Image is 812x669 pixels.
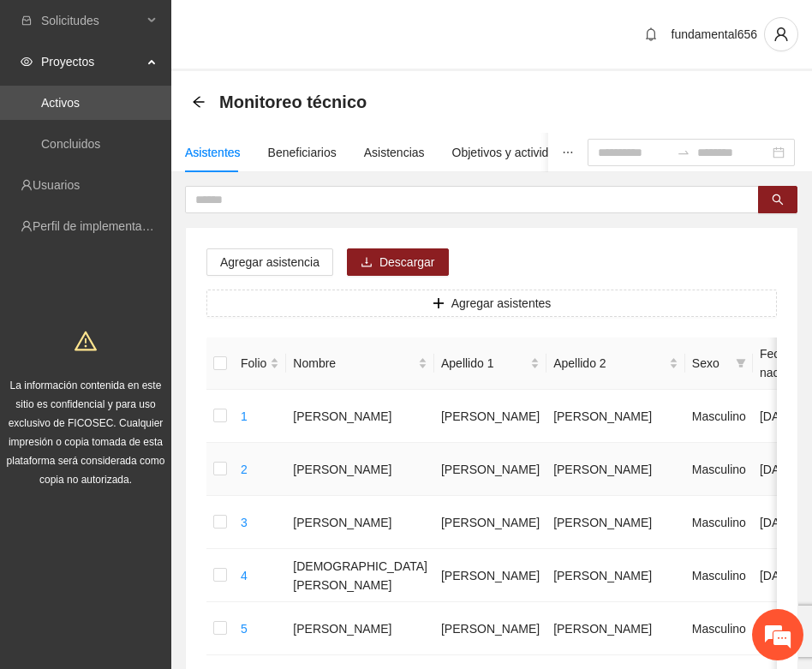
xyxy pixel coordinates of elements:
[677,146,690,159] span: to
[546,496,685,549] td: [PERSON_NAME]
[241,354,266,373] span: Folio
[434,390,546,443] td: [PERSON_NAME]
[192,95,206,110] div: Back
[677,146,690,159] span: swap-right
[41,45,142,79] span: Proyectos
[286,602,434,655] td: [PERSON_NAME]
[772,194,784,207] span: search
[286,496,434,549] td: [PERSON_NAME]
[685,496,753,549] td: Masculino
[7,379,165,486] span: La información contenida en este sitio es confidencial y para uso exclusivo de FICOSEC. Cualquier...
[758,186,797,213] button: search
[206,248,333,276] button: Agregar asistencia
[234,337,286,390] th: Folio
[347,248,449,276] button: downloadDescargar
[562,146,574,158] span: ellipsis
[361,256,373,270] span: download
[33,219,166,233] a: Perfil de implementadora
[546,337,685,390] th: Apellido 2
[765,27,797,42] span: user
[241,516,248,529] a: 3
[241,569,248,582] a: 4
[41,3,142,38] span: Solicitudes
[434,443,546,496] td: [PERSON_NAME]
[637,21,665,48] button: bell
[672,27,757,41] span: fundamental656
[553,354,666,373] span: Apellido 2
[685,549,753,602] td: Masculino
[685,390,753,443] td: Masculino
[546,443,685,496] td: [PERSON_NAME]
[220,253,319,272] span: Agregar asistencia
[75,330,97,352] span: warning
[546,602,685,655] td: [PERSON_NAME]
[241,463,248,476] a: 2
[546,549,685,602] td: [PERSON_NAME]
[692,354,729,373] span: Sexo
[434,337,546,390] th: Apellido 1
[685,443,753,496] td: Masculino
[434,549,546,602] td: [PERSON_NAME]
[33,178,80,192] a: Usuarios
[685,602,753,655] td: Masculino
[286,443,434,496] td: [PERSON_NAME]
[241,409,248,423] a: 1
[268,143,337,162] div: Beneficiarios
[41,137,100,151] a: Concluidos
[364,143,425,162] div: Asistencias
[434,496,546,549] td: [PERSON_NAME]
[379,253,435,272] span: Descargar
[192,95,206,109] span: arrow-left
[548,133,588,172] button: ellipsis
[546,390,685,443] td: [PERSON_NAME]
[764,17,798,51] button: user
[736,358,746,368] span: filter
[434,602,546,655] td: [PERSON_NAME]
[206,290,777,317] button: plusAgregar asistentes
[21,15,33,27] span: inbox
[638,27,664,41] span: bell
[286,390,434,443] td: [PERSON_NAME]
[293,354,415,373] span: Nombre
[185,143,241,162] div: Asistentes
[452,143,575,162] div: Objetivos y actividades
[433,297,445,311] span: plus
[219,88,367,116] span: Monitoreo técnico
[241,622,248,636] a: 5
[286,549,434,602] td: [DEMOGRAPHIC_DATA][PERSON_NAME]
[286,337,434,390] th: Nombre
[441,354,527,373] span: Apellido 1
[21,56,33,68] span: eye
[732,350,749,376] span: filter
[451,294,552,313] span: Agregar asistentes
[41,96,80,110] a: Activos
